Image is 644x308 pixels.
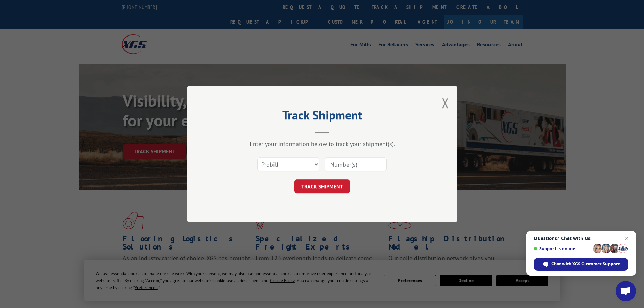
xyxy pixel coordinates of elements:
[294,179,350,193] button: TRACK SHIPMENT
[442,94,449,112] button: Close modal
[551,261,620,267] span: Chat with XGS Customer Support
[534,236,628,241] span: Questions? Chat with us!
[221,110,424,123] h2: Track Shipment
[325,157,387,171] input: Number(s)
[616,281,636,301] div: Open chat
[623,234,631,242] span: Close chat
[534,258,628,271] div: Chat with XGS Customer Support
[221,140,424,148] div: Enter your information below to track your shipment(s).
[534,246,591,251] span: Support is online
